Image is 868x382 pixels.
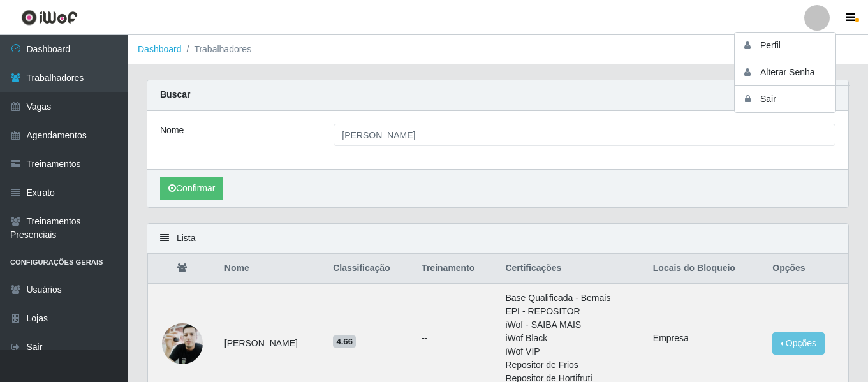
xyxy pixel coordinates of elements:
span: 4.66 [333,335,356,348]
th: Certificações [497,254,645,284]
button: Confirmar [160,177,223,200]
li: iWof Black [505,332,637,345]
li: Trabalhadores [182,43,252,56]
nav: breadcrumb [128,35,868,64]
div: Lista [147,224,848,253]
th: Classificação [325,254,414,284]
th: Locais do Bloqueio [645,254,765,284]
li: Empresa [653,332,757,345]
li: Repositor de Frios [505,358,637,372]
button: Opções [772,332,825,355]
img: 1730639416659.jpeg [162,316,203,371]
a: Dashboard [138,44,182,54]
button: Sair [735,86,850,112]
li: Base Qualificada - Bemais [505,291,637,305]
label: Nome [160,124,184,137]
li: iWof VIP [505,345,637,358]
ul: -- [422,332,490,345]
th: Treinamento [414,254,497,284]
strong: Buscar [160,89,190,99]
li: EPI - REPOSITOR [505,305,637,318]
img: CoreUI Logo [21,10,78,26]
th: Nome [217,254,325,284]
th: Opções [765,254,848,284]
button: Perfil [735,33,850,59]
input: Digite o Nome... [334,124,835,146]
li: iWof - SAIBA MAIS [505,318,637,332]
button: Alterar Senha [735,59,850,86]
